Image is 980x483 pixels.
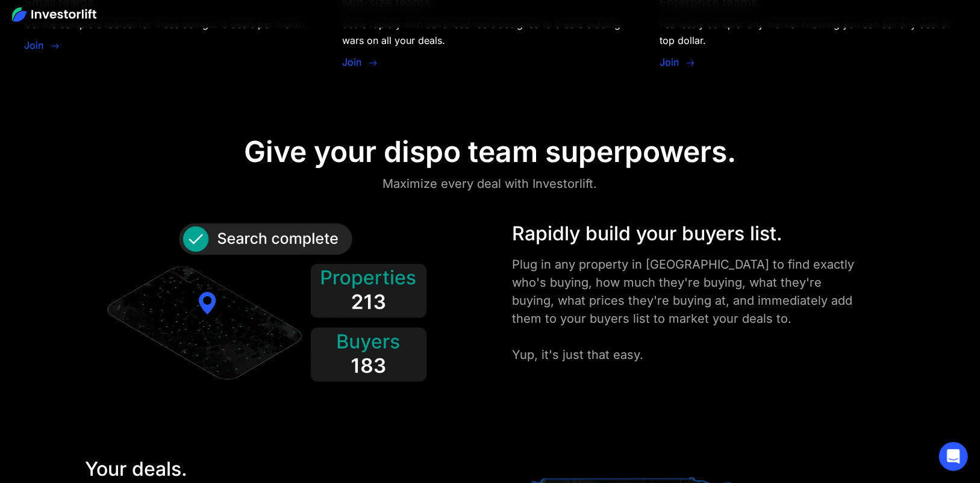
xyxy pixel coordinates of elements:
[660,55,679,70] a: Join
[244,135,736,170] div: Give your dispo team superpowers.
[383,175,598,194] div: Maximize every deal with Investorlift.
[660,16,956,49] div: Fearlessly conquer any market knowing you can sell any deal at top dollar.
[513,256,857,364] div: Plug in any property in [GEOGRAPHIC_DATA] to find exactly who's buying, how much they're buying, ...
[342,16,638,49] div: Scale rapidly with advanced tools designed to create bidding wars on all your deals.
[513,220,857,249] div: Rapidly build your buyers list.
[342,55,361,70] a: Join
[939,442,968,471] div: Open Intercom Messenger
[24,39,43,53] a: Join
